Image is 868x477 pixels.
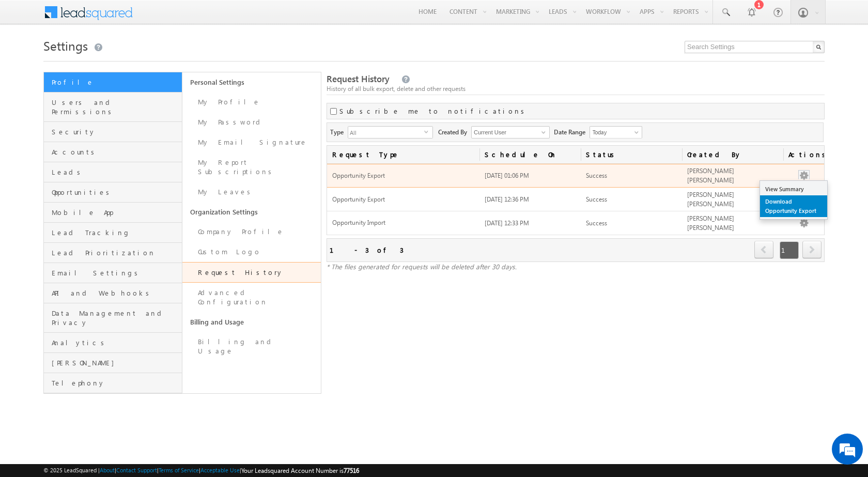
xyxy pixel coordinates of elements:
a: Lead Prioritization [44,243,182,263]
a: Mobile App [44,203,182,223]
a: Telephony [44,373,182,393]
span: Opportunity Import [332,219,474,227]
a: Contact Support [116,467,157,473]
a: next [802,242,822,258]
span: [DATE] 12:33 PM [485,219,529,227]
a: Security [44,122,182,142]
span: [PERSON_NAME] [PERSON_NAME] [687,214,734,232]
span: [DATE] 12:36 PM [485,195,529,203]
a: Terms of Service [159,467,199,473]
span: [PERSON_NAME] [52,358,179,367]
span: Success [586,195,607,203]
span: Security [52,127,179,136]
span: Settings [43,37,88,54]
span: © 2025 LeadSquared | | | | | [43,466,359,475]
span: Accounts [52,147,179,157]
div: 1 - 3 of 3 [330,244,404,256]
span: Type [330,126,348,137]
span: next [802,241,822,258]
span: Created By [438,126,471,137]
a: Billing and Usage [182,312,321,332]
a: Users and Permissions [44,93,182,122]
span: Profile [52,78,179,87]
span: API and Webhooks [52,288,179,298]
input: Search Settings [685,41,825,53]
span: Today [590,128,639,137]
a: Data Management and Privacy [44,303,182,333]
span: Data Management and Privacy [52,309,179,327]
a: Opportunities [44,182,182,203]
a: Lead Tracking [44,223,182,243]
a: My Email Signature [182,132,321,152]
span: [PERSON_NAME] [PERSON_NAME] [687,167,734,184]
span: Telephony [52,378,179,388]
span: Analytics [52,338,179,347]
a: View Summary [760,183,827,195]
span: Lead Prioritization [52,248,179,257]
a: My Password [182,112,321,132]
a: prev [754,242,774,258]
a: About [100,467,115,473]
a: My Profile [182,92,321,112]
a: Created By [682,146,783,163]
a: Billing and Usage [182,332,321,361]
span: Success [586,172,607,179]
a: Leads [44,162,182,182]
a: Request History [182,262,321,283]
span: * The files generated for requests will be deleted after 30 days. [327,262,517,271]
span: Opportunities [52,188,179,197]
span: Request History [327,73,390,85]
a: Personal Settings [182,72,321,92]
span: Success [586,219,607,227]
a: My Leaves [182,182,321,202]
span: prev [754,241,773,258]
a: Email Settings [44,263,182,283]
span: Your Leadsquared Account Number is [241,467,359,474]
a: Profile [44,72,182,93]
a: Accounts [44,142,182,162]
a: API and Webhooks [44,283,182,303]
a: Status [581,146,682,163]
a: Download Opportunity Export [760,195,827,217]
span: Opportunity Export [332,195,474,204]
a: Organization Settings [182,202,321,222]
a: My Report Subscriptions [182,152,321,182]
span: Actions [783,146,824,163]
a: Analytics [44,333,182,353]
a: Request Type [327,146,479,163]
span: [PERSON_NAME] [PERSON_NAME] [687,191,734,208]
span: Mobile App [52,208,179,217]
a: Custom Logo [182,242,321,262]
span: [DATE] 01:06 PM [485,172,529,179]
span: Email Settings [52,268,179,278]
a: Advanced Configuration [182,283,321,312]
span: Opportunity Export [332,172,474,180]
a: Show All Items [536,127,549,137]
a: [PERSON_NAME] [44,353,182,373]
span: 77516 [344,467,359,474]
a: Company Profile [182,222,321,242]
label: Subscribe me to notifications [339,106,528,116]
a: Acceptable Use [200,467,240,473]
input: Type to Search [471,126,550,139]
span: 1 [780,241,799,259]
span: All [348,127,424,138]
div: History of all bulk export, delete and other requests [327,84,825,94]
span: select [424,129,432,134]
a: Today [590,126,642,139]
span: Lead Tracking [52,228,179,237]
div: All [348,126,433,139]
span: Users and Permissions [52,98,179,116]
span: Date Range [554,126,590,137]
span: Leads [52,167,179,177]
a: Schedule On [479,146,581,163]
